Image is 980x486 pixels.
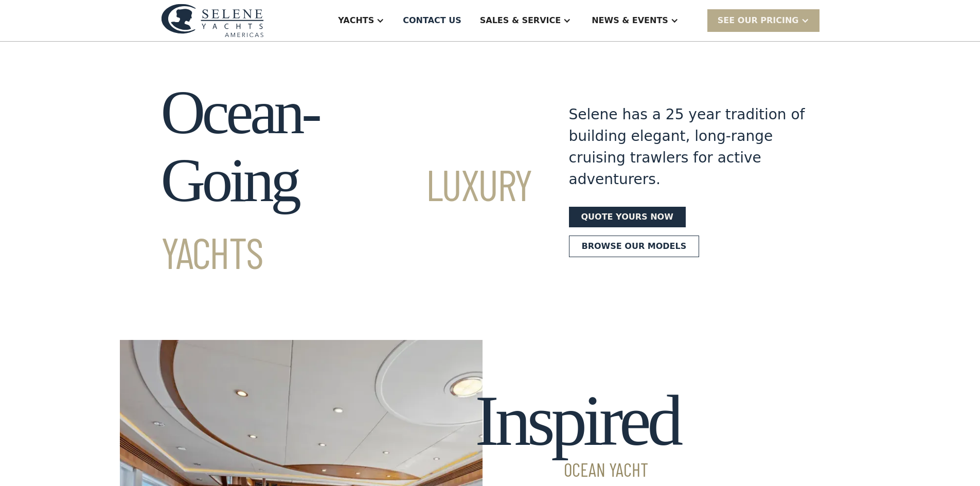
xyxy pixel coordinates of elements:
div: SEE Our Pricing [718,14,799,27]
div: Selene has a 25 year tradition of building elegant, long-range cruising trawlers for active adven... [569,104,806,190]
div: SEE Our Pricing [707,9,819,31]
span: Luxury Yachts [161,158,532,278]
div: News & EVENTS [592,14,668,27]
a: Browse our models [569,236,700,257]
a: Quote yours now [569,207,686,227]
div: Yachts [338,14,374,27]
h1: Ocean-Going [161,79,532,282]
div: Sales & Service [480,14,561,27]
img: logo [161,4,264,37]
span: Ocean Yacht [475,460,679,479]
div: Contact US [403,14,461,27]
